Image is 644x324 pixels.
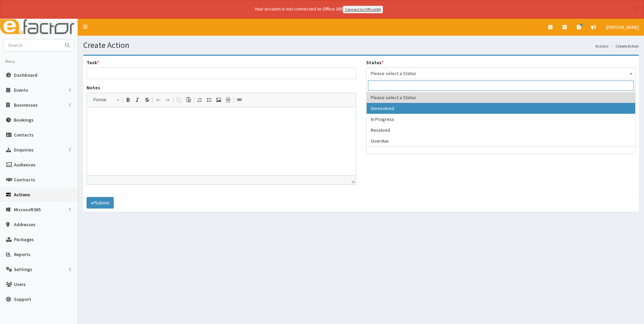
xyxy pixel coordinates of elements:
li: Unresolved [367,103,636,114]
input: Search... [4,39,61,51]
span: Packages [14,236,34,242]
a: Image [214,95,223,104]
span: Support [14,296,31,302]
span: Format [90,95,114,104]
span: Enquiries [14,147,34,153]
a: Link (Ctrl+L) [235,95,244,104]
a: Actions [595,43,608,49]
span: Microsoft365 [14,206,41,213]
span: Events [14,87,28,93]
a: Insert Horizontal Line [223,95,233,104]
span: Reports [14,251,31,257]
button: × [635,5,639,12]
a: Undo (Ctrl+Z) [153,95,163,104]
li: Resolved [367,125,636,136]
h1: Create Action [83,41,639,50]
a: Strike Through [142,95,152,104]
a: Connect to Office365 [343,6,383,13]
a: Redo (Ctrl+Y) [163,95,172,104]
span: Audiences [14,162,36,168]
label: Task [87,59,99,66]
li: In Progress [367,114,636,125]
a: Copy (Ctrl+C) [174,95,184,104]
iframe: Rich Text Editor, notes [87,107,356,175]
div: Your account is not connected to Office 365 [120,5,517,13]
span: Addresses [14,221,36,228]
li: Please select a Status [367,92,636,103]
span: Users [14,281,26,287]
span: Actions [14,192,30,198]
a: Insert/Remove Bulleted List [204,95,214,104]
span: Please select a Status [366,68,636,79]
a: Italic (Ctrl+I) [133,95,142,104]
span: Bookings [14,117,34,123]
a: [PERSON_NAME] [601,19,644,36]
li: Create Action [609,43,639,49]
a: Format [90,95,123,105]
a: Insert/Remove Numbered List [195,95,204,104]
span: Dashboard [14,72,37,78]
button: Submit [87,197,114,209]
span: Contacts [14,132,34,138]
a: Paste (Ctrl+V) [184,95,193,104]
span: Please select a Status [371,69,631,78]
li: Overdue [367,136,636,146]
span: Businesses [14,102,38,108]
span: Drag to resize [351,180,354,183]
span: Settings [14,266,32,272]
label: Notes [87,84,100,91]
span: [PERSON_NAME] [606,24,639,30]
span: Contracts [14,177,35,183]
label: Status [366,59,384,66]
a: Bold (Ctrl+B) [123,95,133,104]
